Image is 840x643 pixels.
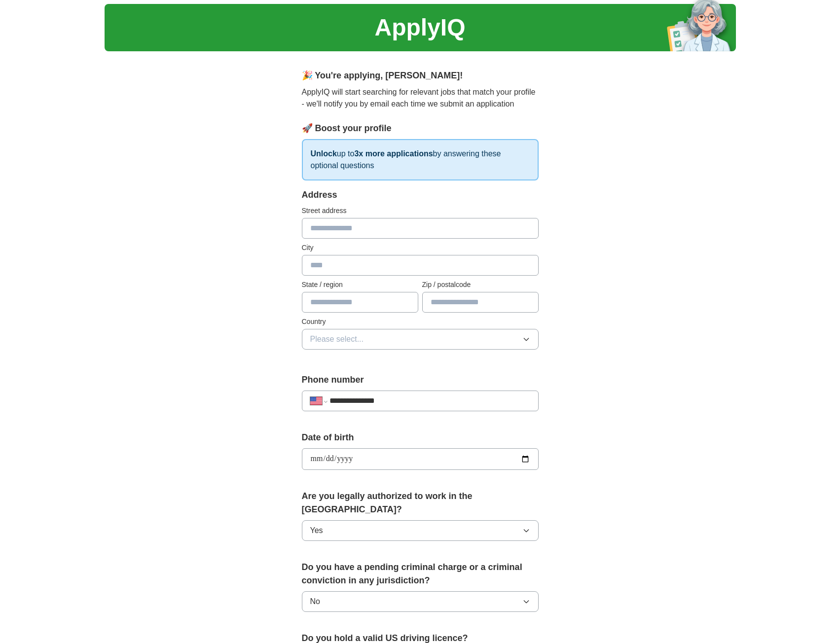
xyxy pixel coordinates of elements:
[310,333,364,345] span: Please select...
[302,329,539,350] button: Please select...
[302,373,539,387] label: Phone number
[310,596,320,607] span: No
[302,69,539,82] div: 🎉 You're applying , [PERSON_NAME] !
[302,122,539,135] div: 🚀 Boost your profile
[302,591,539,612] button: No
[354,149,433,158] strong: 3x more applications
[302,561,539,587] label: Do you have a pending criminal charge or a criminal conviction in any jurisdiction?
[302,206,539,216] label: Street address
[302,86,539,110] p: ApplyIQ will start searching for relevant jobs that match your profile - we'll notify you by emai...
[302,431,539,444] label: Date of birth
[302,520,539,541] button: Yes
[302,139,539,180] p: up to by answering these optional questions
[422,280,539,290] label: Zip / postalcode
[302,280,418,290] label: State / region
[311,149,337,158] strong: Unlock
[302,317,539,327] label: Country
[302,188,539,202] div: Address
[302,490,539,516] label: Are you legally authorized to work in the [GEOGRAPHIC_DATA]?
[374,10,465,45] h1: ApplyIQ
[310,525,323,536] span: Yes
[302,243,539,253] label: City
